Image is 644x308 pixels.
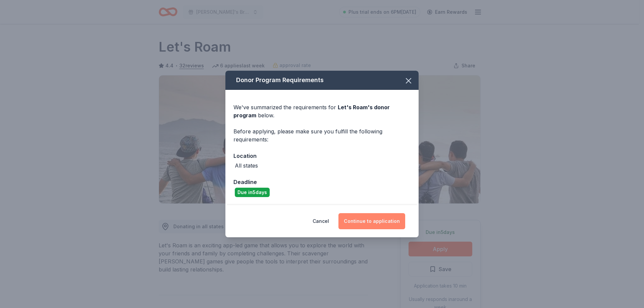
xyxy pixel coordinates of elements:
[313,213,329,229] button: Cancel
[233,151,411,160] div: Location
[233,127,411,143] div: Before applying, please make sure you fulfill the following requirements:
[225,71,419,90] div: Donor Program Requirements
[233,178,411,186] div: Deadline
[338,213,405,229] button: Continue to application
[235,188,270,197] div: Due in 5 days
[235,162,258,170] div: All states
[233,103,411,119] div: We've summarized the requirements for below.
